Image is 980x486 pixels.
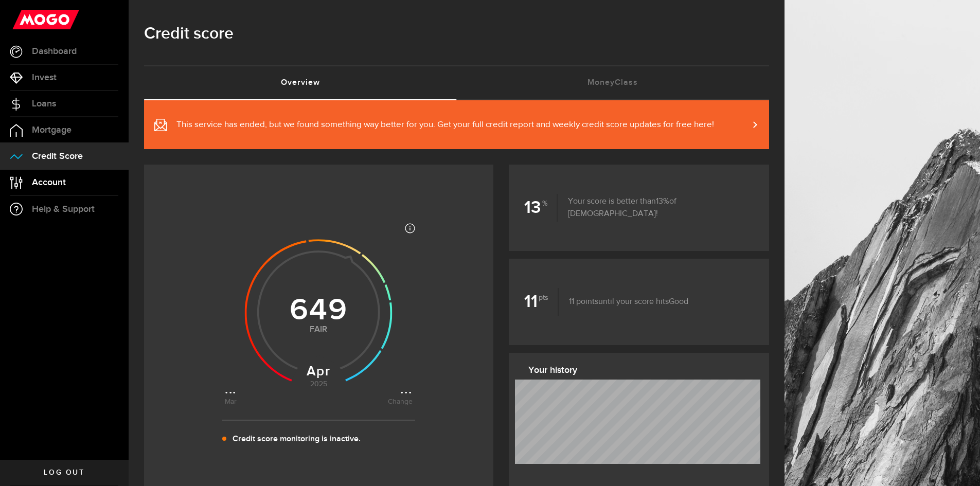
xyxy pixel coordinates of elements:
ul: Tabs Navigation [144,65,769,100]
button: Open LiveChat chat widget [8,4,39,35]
p: until your score hits [559,296,688,308]
h3: Your history [528,362,757,379]
a: MoneyClass [457,66,770,99]
span: Help & Support [32,205,95,214]
h1: Credit score [144,21,769,47]
span: This service has ended, but we found something way better for you. Get your full credit report an... [176,119,714,131]
span: Loans [32,99,56,109]
span: Invest [32,73,57,82]
p: Credit score monitoring is inactive. [233,433,361,445]
b: 13 [524,194,558,222]
a: Overview [144,66,457,99]
span: 11 points [569,298,598,306]
span: Dashboard [32,47,77,56]
b: 11 [524,288,559,316]
p: Your score is better than of [DEMOGRAPHIC_DATA]! [558,195,754,220]
span: Account [32,178,66,187]
span: Mortgage [32,125,72,135]
a: This service has ended, but we found something way better for you. Get your full credit report an... [144,100,769,149]
span: Credit Score [32,152,83,161]
span: Log out [44,469,84,476]
span: 13 [656,197,669,206]
span: Good [669,298,688,306]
